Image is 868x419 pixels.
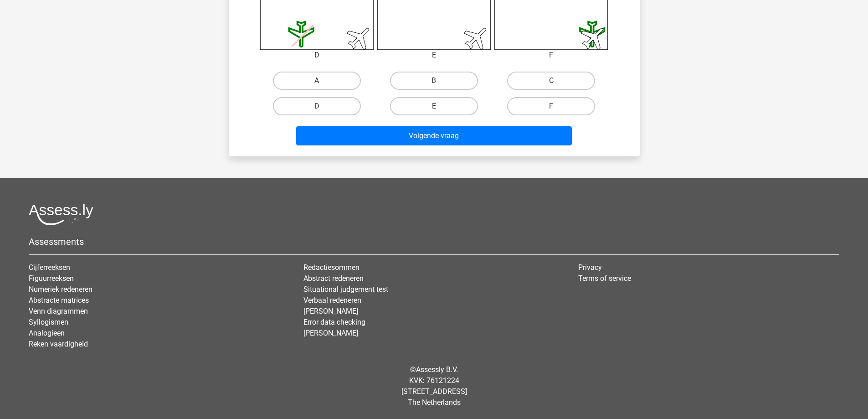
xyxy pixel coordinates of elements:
[273,72,361,90] label: A
[273,97,361,115] label: D
[507,97,595,115] label: F
[29,307,88,316] a: Venn diagrammen
[303,263,360,272] a: Redactiesommen
[303,318,365,326] a: Error data checking
[29,285,92,294] a: Numeriek redeneren
[578,274,631,283] a: Terms of service
[488,50,615,61] div: F
[303,296,361,305] a: Verbaal redeneren
[296,126,572,145] button: Volgende vraag
[253,50,380,61] div: D
[22,357,846,415] div: © KVK: 76121224 [STREET_ADDRESS] The Netherlands
[29,318,68,326] a: Syllogismen
[370,50,498,61] div: E
[507,72,595,90] label: C
[303,307,358,316] a: [PERSON_NAME]
[29,296,89,305] a: Abstracte matrices
[303,329,358,337] a: [PERSON_NAME]
[29,329,65,337] a: Analogieen
[303,274,364,283] a: Abstract redeneren
[303,285,388,294] a: Situational judgement test
[29,236,839,247] h5: Assessments
[29,274,74,283] a: Figuurreeksen
[29,340,88,348] a: Reken vaardigheid
[390,97,478,115] label: E
[29,263,70,272] a: Cijferreeksen
[390,72,478,90] label: B
[416,365,458,374] a: Assessly B.V.
[29,204,93,225] img: Assessly logo
[578,263,602,272] a: Privacy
